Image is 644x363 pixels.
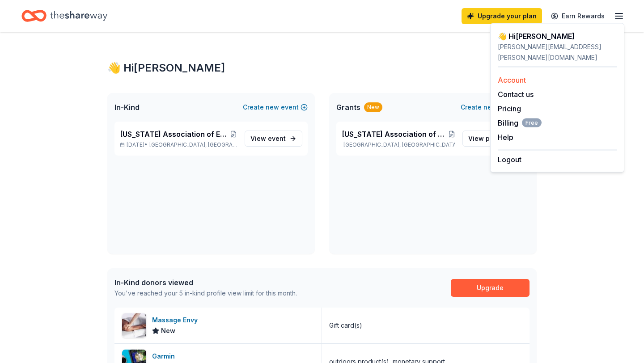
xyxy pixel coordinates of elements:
[498,118,542,128] button: BillingFree
[152,315,201,325] div: Massage Envy
[245,131,302,147] a: View event
[161,325,175,336] span: New
[498,154,521,165] button: Logout
[149,141,237,148] span: [GEOGRAPHIC_DATA], [GEOGRAPHIC_DATA]
[462,8,542,24] a: Upgrade your plan
[120,129,229,139] span: [US_STATE] Association of Emergency Managers Annual Conference
[486,135,508,142] span: project
[498,104,521,113] a: Pricing
[243,102,308,113] button: Createnewevent
[498,132,513,143] button: Help
[483,102,497,113] span: new
[342,129,448,139] span: [US_STATE] Association of Emergency Managers Scholarship Program
[364,102,382,112] div: New
[498,76,526,84] a: Account
[122,313,146,338] img: Image for Massage Envy
[114,288,297,299] div: You've reached your 5 in-kind profile view limit for this month.
[498,89,534,100] button: Contact us
[546,8,610,24] a: Earn Rewards
[336,102,360,113] span: Grants
[461,102,530,113] button: Createnewproject
[468,133,508,144] span: View
[120,141,237,148] p: [DATE] •
[268,135,286,142] span: event
[451,279,530,297] a: Upgrade
[498,118,542,128] span: Billing
[329,320,362,331] div: Gift card(s)
[342,141,455,148] p: [GEOGRAPHIC_DATA], [GEOGRAPHIC_DATA]
[114,277,297,288] div: In-Kind donors viewed
[114,102,140,113] span: In-Kind
[522,118,542,127] span: Free
[266,102,279,113] span: new
[21,5,107,26] a: Home
[250,133,286,144] span: View
[462,131,524,147] a: View project
[152,351,178,362] div: Garmin
[498,42,617,63] div: [PERSON_NAME][EMAIL_ADDRESS][PERSON_NAME][DOMAIN_NAME]
[498,31,617,42] div: 👋 Hi [PERSON_NAME]
[107,61,537,75] div: 👋 Hi [PERSON_NAME]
